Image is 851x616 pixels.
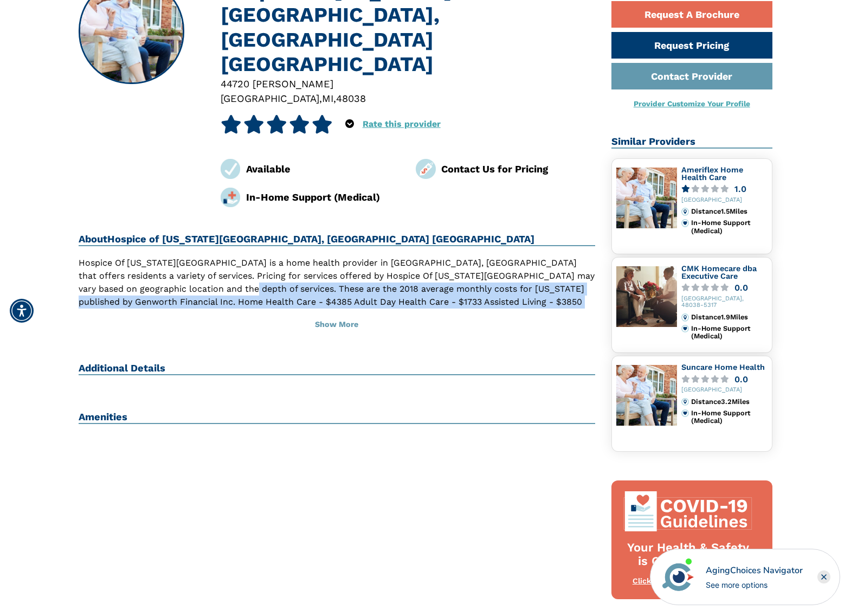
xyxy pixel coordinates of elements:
a: 0.0 [681,284,768,292]
h2: Additional Details [79,362,595,375]
div: Accessibility Menu [10,299,34,323]
img: distance.svg [681,313,689,321]
img: covid-top-default.svg [622,491,755,531]
div: 0.0 [734,284,748,292]
div: AgingChoices Navigator [706,564,803,577]
img: primary.svg [681,409,689,417]
a: 0.0 [681,375,768,383]
div: Popover trigger [345,115,354,133]
span: , [333,93,336,104]
h2: About Hospice of [US_STATE][GEOGRAPHIC_DATA], [GEOGRAPHIC_DATA] [GEOGRAPHIC_DATA] [79,233,595,246]
a: 1.0 [681,185,768,193]
div: 1.0 [734,185,746,193]
a: CMK Homecare dba Executive Care [681,264,757,280]
img: avatar [660,559,697,595]
div: Your Health & Safety is Our #1 Priority. [622,541,755,568]
div: See more options [706,579,803,591]
span: MI [322,93,333,104]
div: Available [246,162,400,176]
img: distance.svg [681,398,689,406]
img: distance.svg [681,208,689,215]
a: Provider Customize Your Profile [634,99,750,108]
div: In-Home Support (Medical) [691,409,768,425]
div: 0.0 [734,375,748,383]
img: primary.svg [681,325,689,332]
span: , [319,93,322,104]
div: In-Home Support (Medical) [691,325,768,341]
p: Hospice Of [US_STATE][GEOGRAPHIC_DATA] is a home health provider in [GEOGRAPHIC_DATA], [GEOGRAPHI... [79,256,595,335]
div: 44720 [PERSON_NAME] [221,76,595,91]
a: Rate this provider [363,119,441,129]
div: Distance 1.5 Miles [691,208,768,215]
h2: Amenities [79,411,595,424]
span: [GEOGRAPHIC_DATA] [221,93,319,104]
h2: Similar Providers [611,136,773,149]
img: primary.svg [681,219,689,227]
div: [GEOGRAPHIC_DATA] [681,197,768,204]
div: In-Home Support (Medical) [246,190,400,204]
div: In-Home Support (Medical) [691,219,768,235]
a: Contact Provider [611,63,773,89]
div: Click here for CDC guidelines. [622,576,755,587]
a: Request Pricing [611,32,773,59]
div: Distance 3.2 Miles [691,398,768,406]
div: Close [817,570,830,583]
div: Contact Us for Pricing [441,162,595,176]
a: Request A Brochure [611,1,773,28]
a: Suncare Home Health [681,363,765,371]
button: Show More [79,313,595,337]
div: [GEOGRAPHIC_DATA] [681,387,768,394]
a: Ameriflex Home Health Care [681,165,743,182]
div: Distance 1.9 Miles [691,313,768,321]
div: 48038 [336,91,366,106]
div: [GEOGRAPHIC_DATA], 48038-5317 [681,296,768,310]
